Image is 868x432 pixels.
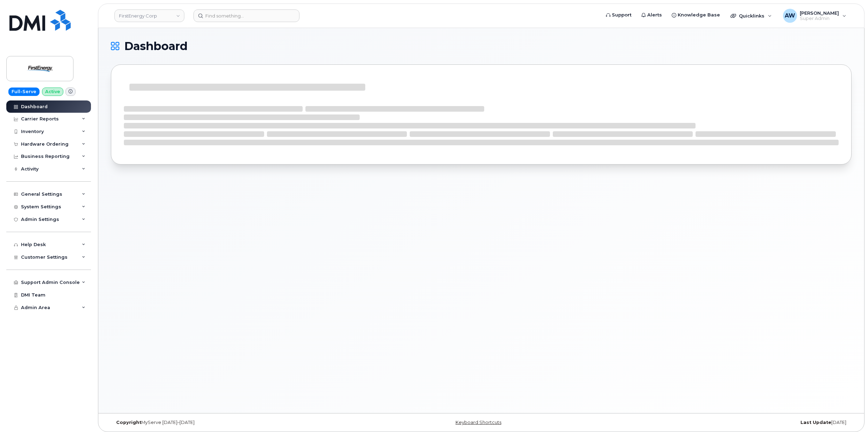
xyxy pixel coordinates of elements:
div: [DATE] [605,420,852,425]
a: Keyboard Shortcuts [456,420,501,425]
strong: Last Update [800,420,831,425]
span: Dashboard [124,41,188,51]
div: MyServe [DATE]–[DATE] [111,420,358,425]
strong: Copyright [116,420,141,425]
